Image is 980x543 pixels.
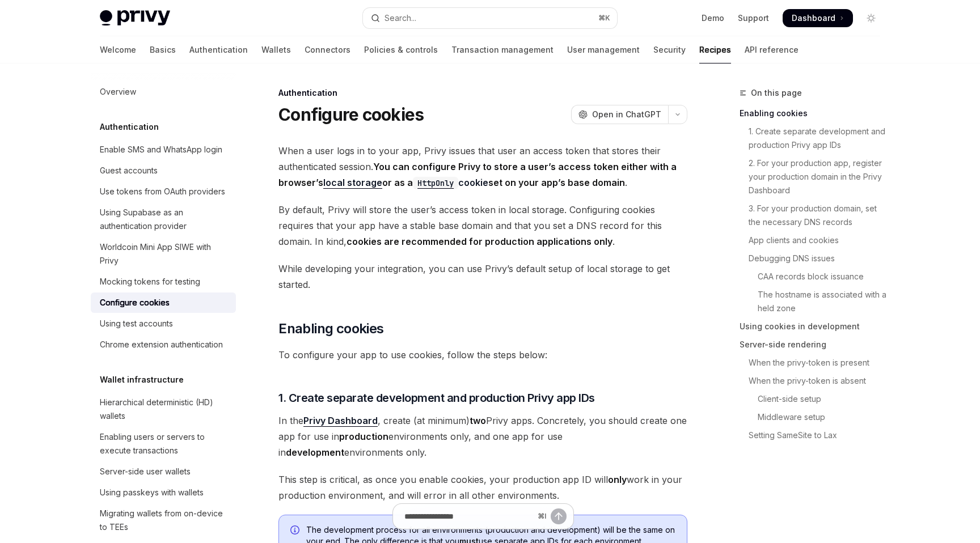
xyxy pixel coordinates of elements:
[100,10,170,26] img: light logo
[745,36,799,63] a: API reference
[100,317,173,330] div: Using test accounts
[303,415,378,427] a: Privy Dashboard
[740,336,889,354] a: Server-side rendering
[91,271,236,292] a: Mocking tokens for testing
[278,87,687,99] div: Authentication
[862,9,880,27] button: Toggle dark mode
[278,261,687,292] span: While developing your integration, you can use Privy’s default setup of local storage to get star...
[451,36,554,63] a: Transaction management
[100,185,225,198] div: Use tokens from OAuth providers
[91,160,236,181] a: Guest accounts
[385,11,416,25] div: Search...
[740,354,889,372] a: When the privy-token is present
[470,415,486,426] strong: two
[702,12,724,24] a: Demo
[100,164,158,177] div: Guest accounts
[189,36,248,63] a: Authentication
[278,143,687,190] span: When a user logs in to your app, Privy issues that user an access token that stores their authent...
[100,296,170,309] div: Configure cookies
[91,461,236,482] a: Server-side user wallets
[278,161,677,189] strong: You can configure Privy to store a user’s access token either with a browser’s or as a set on you...
[592,109,661,120] span: Open in ChatGPT
[91,237,236,271] a: Worldcoin Mini App SIWE with Privy
[100,338,223,351] div: Chrome extension authentication
[100,430,229,457] div: Enabling users or servers to execute transactions
[740,390,889,408] a: Client-side setup
[278,320,383,338] span: Enabling cookies
[740,286,889,317] a: The hostname is associated with a held zone
[100,120,159,134] h5: Authentication
[261,36,291,63] a: Wallets
[91,503,236,537] a: Migrating wallets from on-device to TEEs
[100,465,191,478] div: Server-side user wallets
[740,268,889,286] a: CAA records block issuance
[100,373,184,387] h5: Wallet infrastructure
[100,36,136,63] a: Welcome
[91,82,236,102] a: Overview
[363,8,617,28] button: Open search
[740,372,889,390] a: When the privy-token is absent
[738,12,769,24] a: Support
[413,177,488,188] a: HttpOnlycookie
[551,508,567,524] button: Send message
[740,426,889,444] a: Setting SameSite to Lax
[100,486,204,499] div: Using passkeys with wallets
[783,9,853,27] a: Dashboard
[278,202,687,249] span: By default, Privy will store the user’s access token in local storage. Configuring cookies requir...
[100,240,229,268] div: Worldcoin Mini App SIWE with Privy
[323,177,382,189] a: local storage
[278,413,687,460] span: In the , create (at minimum) Privy apps. Concretely, you should create one app for use in environ...
[740,154,889,200] a: 2. For your production app, register your production domain in the Privy Dashboard
[91,427,236,461] a: Enabling users or servers to execute transactions
[91,334,236,355] a: Chrome extension authentication
[91,392,236,426] a: Hierarchical deterministic (HD) wallets
[751,86,802,100] span: On this page
[740,122,889,154] a: 1. Create separate development and production Privy app IDs
[305,36,350,63] a: Connectors
[740,317,889,336] a: Using cookies in development
[278,104,424,125] h1: Configure cookies
[278,472,687,503] span: This step is critical, as once you enable cookies, your production app ID will work in your produ...
[404,504,533,529] input: Ask a question...
[740,231,889,249] a: App clients and cookies
[347,236,612,247] strong: cookies are recommended for production applications only
[699,36,731,63] a: Recipes
[571,105,668,124] button: Open in ChatGPT
[91,482,236,503] a: Using passkeys with wallets
[653,36,686,63] a: Security
[150,36,176,63] a: Basics
[100,275,200,289] div: Mocking tokens for testing
[278,390,595,406] span: 1. Create separate development and production Privy app IDs
[740,104,889,122] a: Enabling cookies
[100,396,229,423] div: Hierarchical deterministic (HD) wallets
[792,12,835,24] span: Dashboard
[339,431,388,442] strong: production
[91,313,236,334] a: Using test accounts
[91,292,236,313] a: Configure cookies
[364,36,438,63] a: Policies & controls
[100,143,222,156] div: Enable SMS and WhatsApp login
[91,181,236,202] a: Use tokens from OAuth providers
[608,474,627,485] strong: only
[100,206,229,233] div: Using Supabase as an authentication provider
[740,249,889,268] a: Debugging DNS issues
[740,408,889,426] a: Middleware setup
[567,36,640,63] a: User management
[598,14,610,23] span: ⌘ K
[100,85,136,99] div: Overview
[278,347,687,363] span: To configure your app to use cookies, follow the steps below:
[100,507,229,534] div: Migrating wallets from on-device to TEEs
[286,447,344,458] strong: development
[91,202,236,236] a: Using Supabase as an authentication provider
[91,139,236,160] a: Enable SMS and WhatsApp login
[740,200,889,231] a: 3. For your production domain, set the necessary DNS records
[413,177,458,189] code: HttpOnly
